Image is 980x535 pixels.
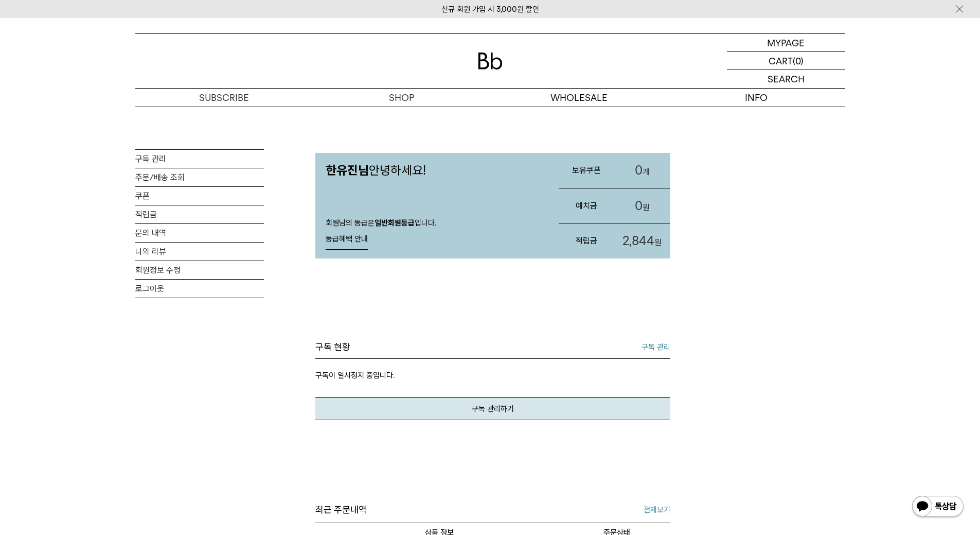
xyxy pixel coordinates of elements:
p: 안녕하세요! [315,153,548,188]
p: CART [769,52,793,70]
a: 구독 관리하기 [315,397,670,420]
a: 전체보기 [644,504,670,516]
a: 2,844원 [614,223,670,258]
h3: 예치금 [559,192,614,219]
a: 신규 회원 가입 시 3,000원 할인 [441,5,539,14]
a: SUBSCRIBE [135,89,313,107]
span: 0 [635,198,643,213]
strong: 일반회원등급 [375,218,415,228]
a: 로그아웃 [135,280,264,298]
a: 구독 관리 [135,150,264,168]
p: SEARCH [768,70,805,88]
span: 최근 주문내역 [315,503,367,517]
a: 쿠폰 [135,187,264,205]
a: 등급혜택 안내 [326,229,368,250]
a: SHOP [313,89,490,107]
a: 0원 [614,188,670,223]
span: 2,844 [622,233,654,248]
p: 구독이 일시정지 중입니다. [315,359,670,397]
p: MYPAGE [767,34,805,51]
a: 문의 내역 [135,224,264,242]
a: CART (0) [727,52,845,70]
a: 주문/배송 조회 [135,168,264,186]
span: 0 [635,163,643,178]
a: 적립금 [135,205,264,223]
img: 로고 [478,53,503,70]
h3: 적립금 [559,227,614,254]
p: INFO [668,89,845,107]
p: (0) [793,52,804,70]
img: 카카오톡 채널 1:1 채팅 버튼 [911,495,965,520]
a: 구독 관리 [642,341,670,353]
a: 0개 [614,153,670,188]
div: 회원님의 등급은 입니다. [315,208,548,258]
a: 회원정보 수정 [135,261,264,279]
h3: 구독 현황 [315,341,350,353]
p: WHOLESALE [490,89,668,107]
h3: 보유쿠폰 [559,157,614,184]
a: 나의 리뷰 [135,243,264,261]
strong: 한유진님 [326,163,369,178]
a: MYPAGE [727,34,845,52]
